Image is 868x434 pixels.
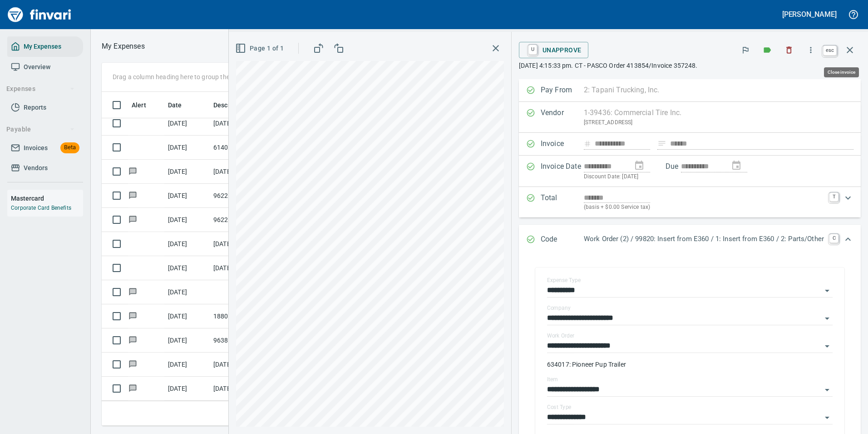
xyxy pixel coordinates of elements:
[128,385,138,391] span: Has messages
[168,100,182,111] span: Date
[519,42,589,58] button: UUnapprove
[213,100,259,111] span: Description
[821,384,833,396] button: Open
[210,256,291,280] td: [DATE] Invoice ORLAK112361 from Fastenal Company (1-10363)
[164,256,210,280] td: [DATE]
[801,40,821,60] button: More
[210,111,291,136] td: [DATE] Invoice Tapani-22-03 7 from Columbia West Engineering Inc (1-10225)
[60,142,79,153] span: Beta
[237,43,284,54] span: Page 1 of 1
[213,100,247,111] span: Description
[128,361,138,367] span: Has messages
[5,4,74,25] img: Finvari
[7,57,83,77] a: Overview
[526,42,582,58] span: Unapprove
[128,289,138,295] span: Has messages
[24,61,50,73] span: Overview
[164,304,210,328] td: [DATE]
[547,404,572,410] label: Cost Type
[547,305,571,311] label: Company
[164,184,210,208] td: [DATE]
[128,313,138,319] span: Has messages
[6,83,75,95] span: Expenses
[128,192,138,198] span: Has messages
[584,203,824,212] p: (basis + $0.00 Service tax)
[210,353,291,377] td: [DATE] Invoice 9242668 from Hytorc (1-30254)
[821,284,833,297] button: Open
[168,100,194,111] span: Date
[11,193,83,203] h6: Mastercard
[24,102,46,113] span: Reports
[541,234,584,246] p: Code
[829,234,838,243] a: C
[547,360,833,369] p: 634017: Pioneer Pup Trailer
[6,124,75,135] span: Payable
[132,100,146,111] span: Alert
[3,81,79,97] button: Expenses
[164,111,210,136] td: [DATE]
[24,142,48,154] span: Invoices
[782,10,837,19] h5: [PERSON_NAME]
[547,377,558,382] label: Item
[547,333,574,338] label: Work Order
[164,353,210,377] td: [DATE]
[829,192,838,202] a: T
[128,168,138,174] span: Has messages
[821,411,833,424] button: Open
[113,72,246,81] p: Drag a column heading here to group the table
[128,217,138,222] span: Has messages
[541,192,584,212] p: Total
[210,328,291,353] td: 96384.252504
[210,232,291,256] td: [DATE] Invoice 26610 from FLEETWATCHER, LLC (1-12386)
[210,304,291,328] td: 18804.666501
[519,187,861,217] div: Expand
[210,377,291,401] td: [DATE] Invoice 9259287 from Hytorc (1-30254)
[210,160,291,184] td: [DATE] Invoice 5537 from [GEOGRAPHIC_DATA] (1-38544)
[821,312,833,325] button: Open
[24,162,48,174] span: Vendors
[584,234,824,244] p: Work Order (2) / 99820: Insert from E360 / 1: Insert from E360 / 2: Parts/Other
[757,40,777,60] button: Labels
[7,97,83,118] a: Reports
[547,278,581,283] label: Expense Type
[164,232,210,256] td: [DATE]
[210,208,291,232] td: 96225.8110057
[519,61,861,70] p: [DATE] 4:15:33 pm. CT - PASCO Order 413854/Invoice 357248.
[164,328,210,353] td: [DATE]
[7,138,83,158] a: InvoicesBeta
[102,41,145,52] p: My Expenses
[779,40,799,60] button: Discard
[11,205,71,211] a: Corporate Card Benefits
[821,340,833,353] button: Open
[7,36,83,57] a: My Expenses
[102,41,145,52] nav: breadcrumb
[823,45,837,56] a: esc
[519,225,861,255] div: Expand
[7,158,83,178] a: Vendors
[164,377,210,401] td: [DATE]
[24,41,61,52] span: My Expenses
[132,100,158,111] span: Alert
[233,40,287,57] button: Page 1 of 1
[128,337,138,343] span: Has messages
[780,7,839,21] button: [PERSON_NAME]
[3,121,79,138] button: Payable
[164,136,210,160] td: [DATE]
[164,160,210,184] td: [DATE]
[164,208,210,232] td: [DATE]
[164,280,210,304] td: [DATE]
[210,136,291,160] td: 614003
[528,45,537,55] a: U
[210,184,291,208] td: 96225.8110057
[735,40,755,60] button: Flag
